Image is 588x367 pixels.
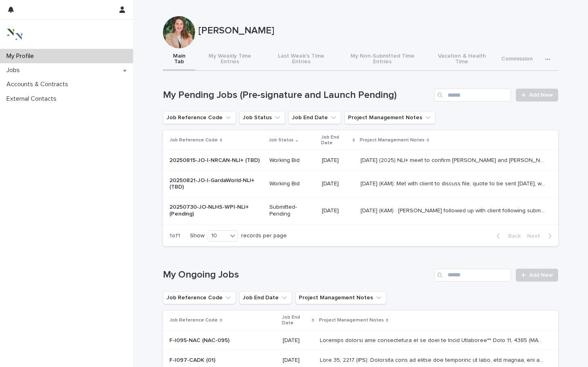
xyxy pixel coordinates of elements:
[169,136,218,145] p: Job Reference Code
[527,233,545,239] span: Next
[361,179,547,187] p: August 21, 2025 (KAM): Met with client to discuss file, quote to be sent today, work to commence ...
[269,204,315,218] p: Submitted-Pending
[239,291,292,304] button: Job End Date
[163,226,187,246] p: 1 of 1
[3,95,63,103] p: External Contacts
[322,207,354,214] p: [DATE]
[163,89,431,101] h1: My Pending Jobs (Pre-signature and Launch Pending)
[169,316,218,325] p: Job Reference Code
[269,180,315,187] p: Working Bid
[3,81,75,88] p: Accounts & Contracts
[169,204,263,218] p: 20250730-JO-NLHS-WPI-NLI+ (Pending)
[163,170,558,197] tr: 20250821-JO-I-GardaWorld-NLI+ (TBD)Working Bid[DATE][DATE] (KAM): Met with client to discuss file...
[195,48,265,71] button: My Weekly Time Entries
[163,48,195,71] button: Main Tab
[344,111,436,124] button: Project Management Notes
[490,232,524,240] button: Back
[288,111,341,124] button: Job End Date
[169,177,263,191] p: 20250821-JO-I-GardaWorld-NLI+ (TBD)
[3,52,40,60] p: My Profile
[208,232,227,240] div: 10
[283,357,313,364] p: [DATE]
[163,150,558,170] tr: 20250815-JO-I-NRCAN-NLI+ (TBD)Working Bid[DATE][DATE] (2025) NLI+ meet to confirm [PERSON_NAME] a...
[361,156,547,164] p: August 15 (2025) NLI+ meet to confirm Vi and Kerry on contract with Mathu.
[169,357,276,364] p: F-I097-CADK (01)
[322,180,354,187] p: [DATE]
[163,111,236,124] button: Job Reference Code
[320,336,547,344] p: Contract details and deliverables to be sent to Robyn Gilchrist** July 16, 2025 (KAM): Contract a...
[265,48,338,71] button: Last Week's Time Entries
[338,48,427,71] button: My Non-Submitted Time Entries
[319,316,384,325] p: Project Management Notes
[529,92,553,98] span: Add New
[190,232,204,239] p: Show
[163,330,558,350] tr: F-I095-NAC (NAC-095)[DATE]Loremips dolorsi ame consectetura el se doei te Incid Utlaboree** Dolo ...
[524,232,558,240] button: Next
[239,111,285,124] button: Job Status
[282,313,309,328] p: Job End Date
[295,291,386,304] button: Project Management Notes
[169,157,263,164] p: 20250815-JO-I-NRCAN-NLI+ (TBD)
[269,157,315,164] p: Working Bid
[496,48,538,71] button: Commission
[320,355,547,364] p: July 31, 2025 (KAM): Amendment send to client for extension of time, not budget, new end date is ...
[322,157,354,164] p: [DATE]
[503,233,521,239] span: Back
[241,232,287,239] p: records per page
[360,136,425,145] p: Project Management Notes
[516,89,558,102] a: Add New
[3,66,26,74] p: Jobs
[6,26,23,42] img: 3bAFpBnQQY6ys9Fa9hsD
[163,197,558,224] tr: 20250730-JO-NLHS-WPI-NLI+ (Pending)Submitted-Pending[DATE][DATE] (KAM) : [PERSON_NAME] followed u...
[198,25,555,37] p: [PERSON_NAME]
[163,291,236,304] button: Job Reference Code
[434,89,511,102] input: Search
[361,206,547,214] p: August 13, 2025 (KAM) : Kerry followed up with client following submission of quote. July 31 2025...
[269,136,294,145] p: Job Status
[529,272,553,278] span: Add New
[434,269,511,282] input: Search
[516,269,558,282] a: Add New
[169,337,276,344] p: F-I095-NAC (NAC-095)
[283,337,313,344] p: [DATE]
[321,133,350,148] p: Job End Date
[427,48,496,71] button: Vacation & Health Time
[163,269,431,281] h1: My Ongoing Jobs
